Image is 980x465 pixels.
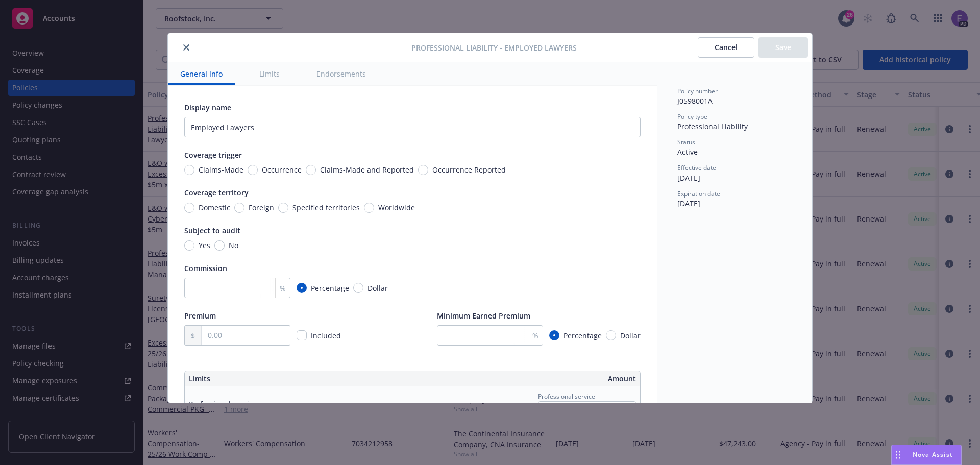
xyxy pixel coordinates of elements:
[320,164,414,175] span: Claims-Made and Reported
[367,283,388,293] span: Dollar
[184,226,240,235] span: Subject to audit
[677,112,707,121] span: Policy type
[278,203,288,213] input: Specified territories
[432,164,506,175] span: Occurrence Reported
[229,240,238,251] span: No
[184,188,249,198] span: Coverage territory
[364,203,374,213] input: Worldwide
[184,150,242,160] span: Coverage trigger
[549,330,559,340] input: Percentage
[180,41,192,54] button: close
[214,240,225,251] input: No
[563,330,602,341] span: Percentage
[311,331,341,340] span: Included
[677,87,718,95] span: Policy number
[262,164,302,175] span: Occurrence
[248,165,258,175] input: Occurrence
[292,202,360,213] span: Specified territories
[202,326,290,345] input: 0.00
[532,330,538,341] span: %
[199,202,230,213] span: Domestic
[249,202,274,213] span: Foreign
[189,399,257,409] div: Professional service
[184,165,194,175] input: Claims-Made
[199,240,210,251] span: Yes
[306,165,316,175] input: Claims-Made and Reported
[677,173,700,183] span: [DATE]
[677,163,716,172] span: Effective date
[168,62,235,85] button: General info
[437,311,530,321] span: Minimum Earned Premium
[304,62,378,85] button: Endorsements
[698,37,754,58] button: Cancel
[353,283,363,293] input: Dollar
[913,450,953,459] span: Nova Assist
[677,189,720,198] span: Expiration date
[184,240,194,251] input: Yes
[417,371,640,386] th: Amount
[184,203,194,213] input: Domestic
[538,392,595,401] span: Professional service
[234,203,244,213] input: Foreign
[311,283,349,293] span: Percentage
[891,445,962,465] button: Nova Assist
[199,164,243,175] span: Claims-Made
[297,283,307,293] input: Percentage
[184,103,231,112] span: Display name
[280,283,286,293] span: %
[411,42,577,53] span: Professional Liability - Employed Lawyers
[185,371,367,386] th: Limits
[620,330,641,341] span: Dollar
[677,147,698,157] span: Active
[677,96,713,106] span: J0598001A
[677,199,700,208] span: [DATE]
[677,121,748,131] span: Professional Liability
[677,138,695,146] span: Status
[892,445,904,464] div: Drag to move
[184,311,216,321] span: Premium
[418,165,428,175] input: Occurrence Reported
[378,202,415,213] span: Worldwide
[184,263,227,273] span: Commission
[247,62,292,85] button: Limits
[606,330,616,340] input: Dollar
